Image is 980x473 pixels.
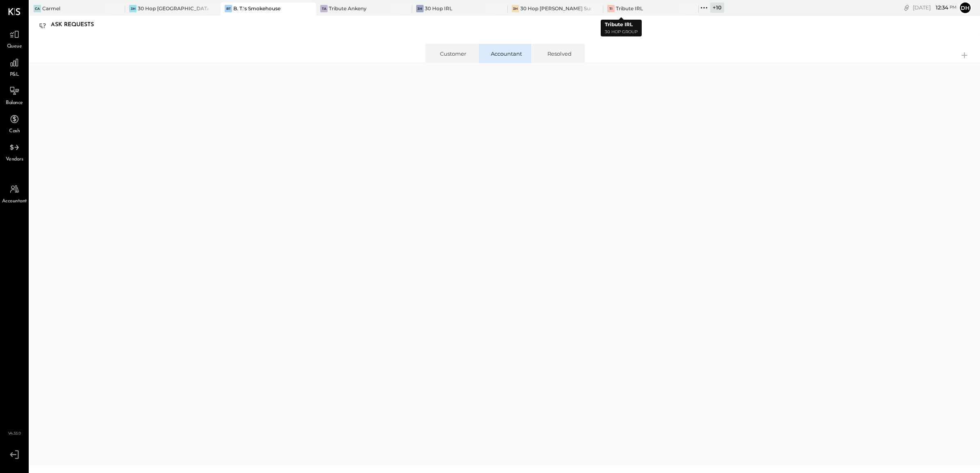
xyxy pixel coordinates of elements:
[9,128,20,135] span: Cash
[7,43,22,50] span: Queue
[0,181,28,205] a: Accountant
[225,5,232,12] div: BT
[129,5,137,12] div: 3H
[0,27,28,50] a: Queue
[6,100,23,107] span: Balance
[10,71,19,79] span: P&L
[605,21,633,27] b: Tribute IRL
[487,50,526,57] div: Accountant
[0,140,28,163] a: Vendors
[913,4,957,11] div: [DATE]
[959,1,972,14] button: Dh
[51,18,102,32] div: Ask Requests
[2,198,27,205] span: Accountant
[34,5,41,12] div: Ca
[233,5,280,12] div: B. T.'s Smokehouse
[0,111,28,135] a: Cash
[329,5,367,12] div: Tribute Ankeny
[6,156,23,163] span: Vendors
[138,5,208,12] div: 30 Hop [GEOGRAPHIC_DATA]
[512,5,519,12] div: 3H
[616,5,643,12] div: Tribute IRL
[416,5,424,12] div: 3H
[607,5,615,12] div: TI
[605,29,638,36] p: 30 Hop Group
[0,83,28,107] a: Balance
[531,44,585,63] li: Resolved
[903,3,911,12] div: copy link
[520,5,591,12] div: 30 Hop [PERSON_NAME] Summit
[0,55,28,79] a: P&L
[42,5,60,12] div: Carmel
[425,5,452,12] div: 30 Hop IRL
[710,2,724,13] div: + 10
[433,50,472,57] div: Customer
[320,5,328,12] div: TA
